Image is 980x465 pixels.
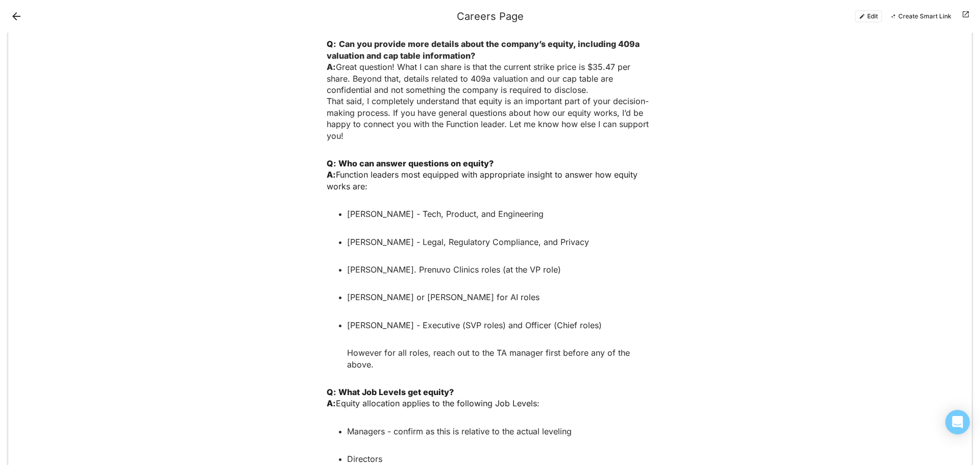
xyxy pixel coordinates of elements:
[8,8,24,25] button: Back
[855,10,882,22] button: Edit
[347,453,653,464] p: Directors
[327,387,454,397] strong: Q: What Job Levels get equity?
[327,62,336,72] strong: A:
[347,320,653,331] p: [PERSON_NAME] - Executive (SVP roles) and Officer (Chief roles)
[886,10,955,22] button: Create Smart Link
[945,410,970,434] div: Open Intercom Messenger
[327,398,336,408] strong: A:
[327,169,640,191] span: Function leaders most equipped with appropriate insight to answer how equity works are:
[347,208,653,219] p: [PERSON_NAME] - Tech, Product, and Engineering
[347,236,653,248] p: [PERSON_NAME] - Legal, Regulatory Compliance, and Privacy
[327,39,336,49] strong: Q:
[347,264,653,275] p: [PERSON_NAME]. Prenuvo Clinics roles (at the VP role)
[327,39,642,60] strong: Can you provide more details about the company’s equity, including 409a valuation and cap table i...
[347,291,653,303] p: [PERSON_NAME] or [PERSON_NAME] for AI roles
[327,158,494,168] strong: Q: Who can answer questions on equity?
[327,169,336,180] strong: A:
[347,347,653,370] p: However for all roles, reach out to the TA manager first before any of the above.
[347,426,653,437] p: Managers - confirm as this is relative to the actual leveling
[457,10,524,22] div: Careers Page
[327,38,653,141] p: Great question! What I can share is that the current strike price is $35.47 per share. Beyond tha...
[327,398,540,408] span: Equity allocation applies to the following Job Levels:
